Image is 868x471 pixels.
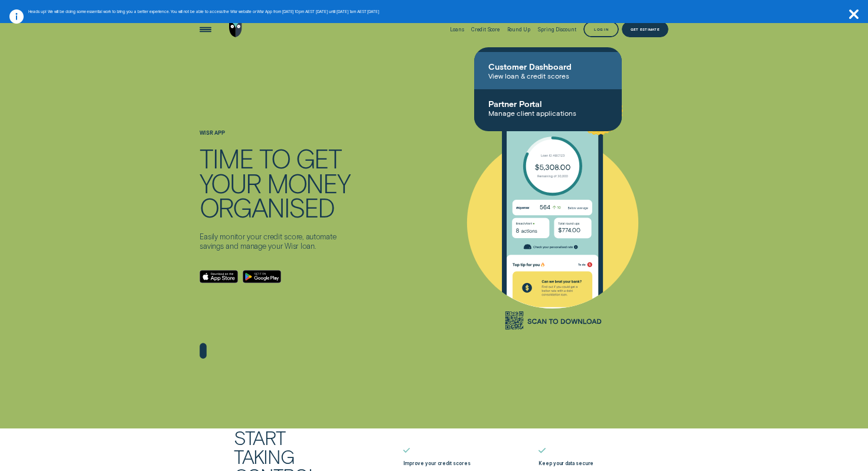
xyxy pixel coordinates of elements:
[450,12,464,47] a: Loans
[474,52,622,89] a: Customer DashboardView loan & credit scores
[200,171,261,196] div: YOUR
[488,109,608,117] span: Manage client applications
[537,12,576,47] a: Spring Discount
[488,61,608,72] span: Customer Dashboard
[228,12,244,47] a: Go to home page
[200,146,253,171] div: TIME
[243,270,283,284] a: Android App on Google Play
[200,270,240,284] a: Download on the App Store
[296,146,341,171] div: GET
[200,195,334,220] div: ORGANISED
[474,89,622,126] a: Partner PortalManage client applications
[507,27,530,33] div: Round Up
[200,146,352,220] h4: TIME TO GET YOUR MONEY ORGANISED
[622,21,668,37] a: Get Estimate
[200,130,352,146] h1: WISR APP
[488,72,608,80] span: View loan & credit scores
[450,27,464,33] div: Loans
[267,171,350,196] div: MONEY
[259,146,290,171] div: TO
[471,12,500,47] a: Credit Score
[507,12,530,47] a: Round Up
[537,27,576,33] div: Spring Discount
[539,460,593,466] label: Keep your data secure
[471,27,500,33] div: Credit Score
[583,21,619,37] button: Log in
[229,21,242,37] img: Wisr
[200,232,352,251] p: Easily monitor your credit score, automate savings and manage your Wisr loan.
[403,460,471,466] label: Improve your credit scores
[198,21,214,37] button: Open Menu
[488,99,608,109] span: Partner Portal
